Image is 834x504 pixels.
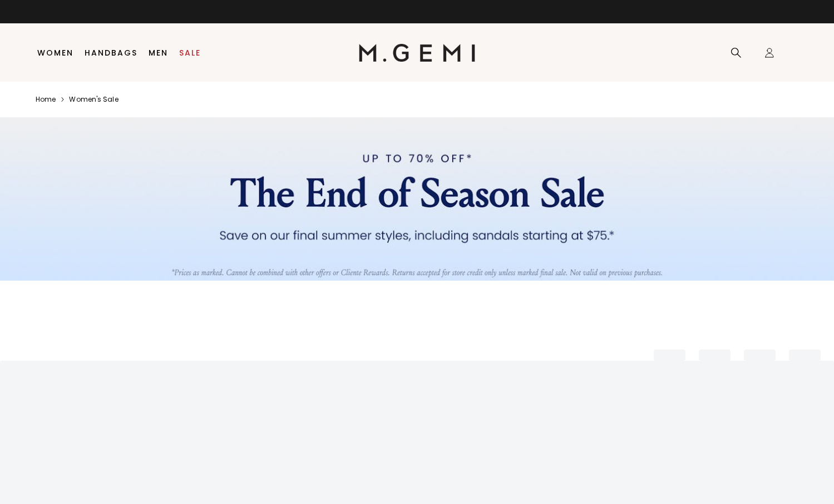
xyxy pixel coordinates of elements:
[85,48,137,57] a: Handbags
[179,48,201,57] a: Sale
[37,48,73,57] a: Women
[149,48,168,57] a: Men
[69,95,118,104] a: Women's sale
[359,44,475,62] img: M.Gemi
[36,95,56,104] a: Home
